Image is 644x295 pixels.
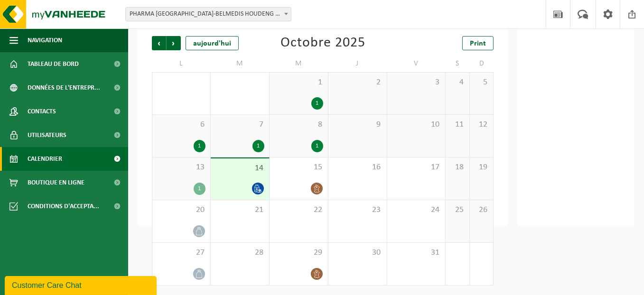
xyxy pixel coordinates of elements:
span: Calendrier [28,147,62,171]
span: 1 [274,77,323,88]
div: 1 [194,183,205,195]
span: 22 [274,205,323,215]
span: 19 [475,162,488,173]
span: 5 [475,77,488,88]
span: 16 [333,162,382,173]
span: 7 [215,120,264,130]
span: 17 [392,162,441,173]
td: M [270,55,328,72]
span: 15 [274,162,323,173]
span: Print [470,40,486,47]
span: 20 [157,205,205,215]
span: 13 [157,162,205,173]
span: Boutique en ligne [28,171,84,194]
span: 25 [450,205,464,215]
td: L [152,55,211,72]
div: 1 [252,140,264,152]
span: 14 [215,163,264,174]
a: Print [462,36,494,50]
span: 30 [333,248,382,258]
span: 6 [157,120,205,130]
span: Navigation [28,28,62,52]
span: Conditions d'accepta... [28,194,99,218]
span: Suivant [167,36,181,50]
span: Utilisateurs [28,123,66,147]
span: 29 [274,248,323,258]
span: 10 [392,120,441,130]
span: 18 [450,162,464,173]
span: PHARMA BELGIUM-BELMEDIS HOUDENG - HOUDENG-AIMERIES [126,8,291,21]
span: Contacts [28,100,56,123]
div: 1 [311,140,323,152]
td: V [387,55,446,72]
span: 2 [333,77,382,88]
td: M [211,55,270,72]
div: Octobre 2025 [280,36,365,50]
span: 8 [274,120,323,130]
span: PHARMA BELGIUM-BELMEDIS HOUDENG - HOUDENG-AIMERIES [125,7,291,21]
span: 26 [475,205,488,215]
span: 28 [215,248,264,258]
iframe: chat widget [5,274,159,295]
div: 1 [311,97,323,110]
span: 21 [215,205,264,215]
span: 9 [333,120,382,130]
span: Précédent [152,36,166,50]
span: 4 [450,77,464,88]
div: 1 [194,140,205,152]
span: 11 [450,120,464,130]
span: 27 [157,248,205,258]
span: Tableau de bord [28,52,79,76]
span: 3 [392,77,441,88]
span: 23 [333,205,382,215]
span: 31 [392,248,441,258]
span: 12 [475,120,488,130]
span: 24 [392,205,441,215]
td: S [446,55,469,72]
span: Données de l'entrepr... [28,76,100,100]
td: D [470,55,494,72]
div: aujourd'hui [186,36,239,50]
td: J [328,55,387,72]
